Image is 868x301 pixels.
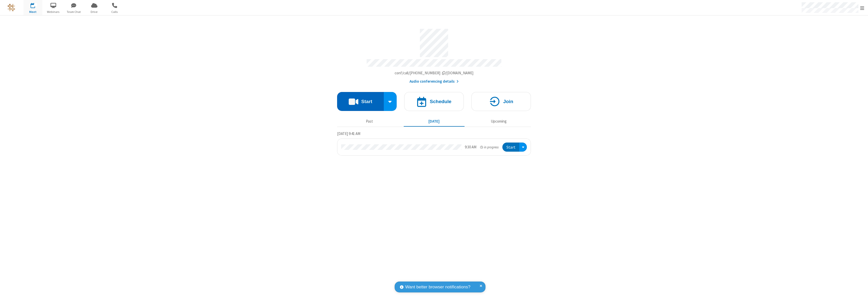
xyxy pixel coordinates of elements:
div: 1 [34,3,37,7]
em: in progress [480,145,499,150]
section: Today's Meetings [337,131,531,156]
span: Meet [23,10,42,14]
button: Upcoming [468,117,529,126]
button: Start [337,92,384,111]
span: Calls [105,10,124,14]
iframe: Chat [855,288,864,297]
button: Schedule [404,92,464,111]
button: Audio conferencing details [410,79,459,84]
span: Webinars [44,10,63,14]
button: Start [502,143,519,152]
div: Start conference options [384,92,397,111]
h4: Join [503,99,513,104]
h4: Schedule [430,99,451,104]
button: Copy my meeting room linkCopy my meeting room link [395,70,474,76]
div: Open menu [519,143,527,152]
button: Past [339,117,400,126]
h4: Start [361,99,372,104]
span: Want better browser notifications? [405,284,470,290]
span: [DATE] 9:41 AM [337,131,360,136]
span: Drive [85,10,104,14]
img: QA Selenium DO NOT DELETE OR CHANGE [8,4,15,11]
section: Account details [337,25,531,84]
span: Copy my meeting room link [395,71,474,75]
button: Join [471,92,531,111]
button: [DATE] [404,117,465,126]
div: 9:30 AM [465,144,476,150]
span: Team Chat [64,10,83,14]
